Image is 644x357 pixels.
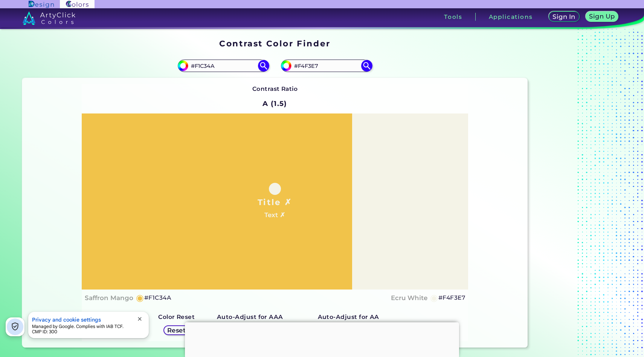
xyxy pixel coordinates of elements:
h5: Sign Up [588,13,615,20]
h3: Applications [489,14,533,20]
img: icon search [258,60,269,71]
h4: Ecru White [391,293,427,303]
strong: Auto-Adjust for AA [318,313,379,320]
h1: Contrast Color Finder [219,38,330,49]
img: icon search [361,60,372,71]
h4: Saffron Mango [85,293,133,303]
iframe: Advertisement [185,322,459,356]
h4: Text ✗ [264,210,285,221]
h1: Title ✗ [258,196,292,208]
strong: Contrast Ratio [252,85,298,92]
strong: Auto-Adjust for AAA [217,313,283,320]
h5: ◉ [430,293,438,302]
h5: #F1C34A [144,293,171,303]
a: Sign Up [584,11,619,22]
input: type color 1.. [188,61,258,71]
h5: Reset [167,327,186,333]
h5: ◉ [136,293,144,302]
strong: Color Reset [158,313,195,320]
input: type color 2.. [291,61,362,71]
h2: A (1.5) [259,95,290,112]
img: logo_artyclick_colors_white.svg [23,11,76,25]
a: Sign In [548,11,580,22]
h5: Sign In [552,14,576,20]
img: ArtyClick Design logo [29,1,54,8]
h5: #F4F3E7 [438,293,465,303]
iframe: Advertisement [531,36,625,351]
h3: Tools [444,14,462,20]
